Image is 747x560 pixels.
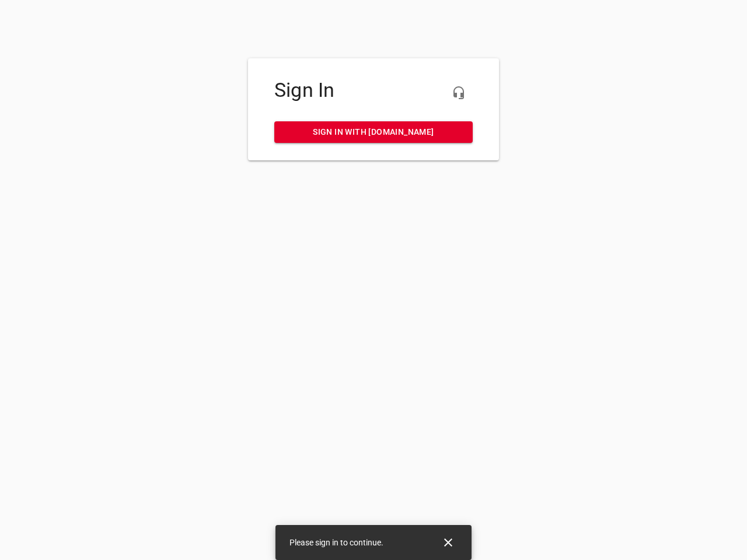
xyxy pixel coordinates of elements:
[274,121,473,143] a: Sign in with [DOMAIN_NAME]
[284,125,463,139] span: Sign in with [DOMAIN_NAME]
[274,79,473,102] h4: Sign In
[289,538,383,547] span: Please sign in to continue.
[434,528,462,556] button: Close
[445,79,473,107] button: Live Chat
